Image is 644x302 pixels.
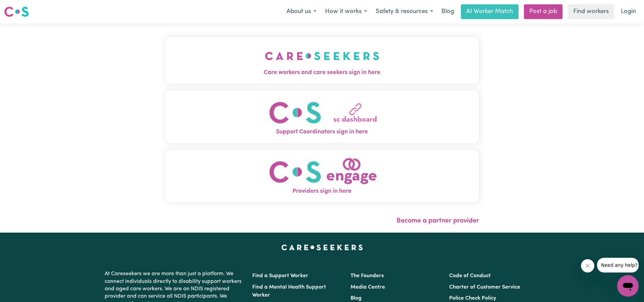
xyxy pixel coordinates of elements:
[321,5,371,19] button: How it works
[581,259,594,273] iframe: Close message
[449,285,520,290] a: Charter of Customer Service
[281,245,363,250] a: Careseekers home page
[4,6,29,18] img: Careseekers logo
[597,258,639,273] iframe: Message from company
[449,273,491,279] a: Code of Conduct
[165,187,479,196] span: Providers sign in here
[351,285,385,290] a: Media Centre
[252,273,308,279] a: Find a Support Worker
[351,296,362,301] a: Blog
[437,4,458,19] a: Blog
[165,68,479,77] span: Care workers and care seekers sign in here
[4,4,29,19] a: Careseekers logo
[165,150,479,202] button: Providers sign in here
[617,275,639,297] iframe: Button to launch messaging window
[524,4,562,19] a: Post a job
[568,4,614,19] a: Find workers
[461,4,519,19] a: AI Worker Match
[449,296,496,301] a: Police Check Policy
[165,37,479,84] button: Care workers and care seekers sign in here
[165,90,479,143] button: Support Coordinators sign in here
[252,285,326,298] a: Find a Mental Health Support Worker
[371,5,437,19] button: Safety & resources
[617,4,640,19] a: Login
[396,218,479,224] a: Become a partner provider
[351,273,384,279] a: The Founders
[165,128,479,136] span: Support Coordinators sign in here
[282,5,321,19] button: About us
